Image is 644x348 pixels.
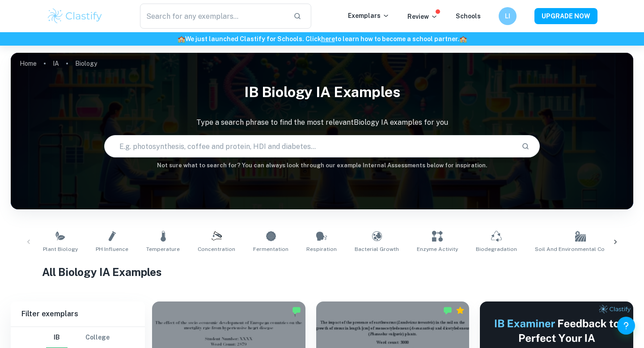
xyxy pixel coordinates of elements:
p: Biology [75,59,97,68]
button: Help and Feedback [617,317,635,335]
h6: Not sure what to search for? You can always look through our example Internal Assessments below f... [11,161,633,170]
span: 🏫 [178,35,185,42]
img: Marked [292,306,301,315]
h1: All Biology IA Examples [42,264,602,280]
span: Fermentation [253,245,288,253]
span: Soil and Environmental Conditions [535,245,626,253]
a: here [321,35,335,42]
input: E.g. photosynthesis, coffee and protein, HDI and diabetes... [105,134,514,159]
p: Review [407,12,438,21]
div: Premium [456,306,465,315]
img: Clastify logo [47,7,103,25]
button: LI [499,7,517,25]
a: Home [20,57,37,70]
img: Marked [443,306,452,315]
span: pH Influence [96,245,128,253]
h6: LI [503,11,513,21]
button: Search [518,139,533,154]
span: Concentration [198,245,235,253]
span: Plant Biology [43,245,78,253]
span: Respiration [306,245,337,253]
span: Bacterial Growth [355,245,399,253]
input: Search for any exemplars... [140,4,286,29]
a: Schools [456,13,481,20]
span: 🏫 [459,35,467,42]
span: Temperature [146,245,180,253]
p: Type a search phrase to find the most relevant Biology IA examples for you [11,117,633,128]
h6: Filter exemplars [11,301,145,327]
button: UPGRADE NOW [534,8,597,24]
span: Enzyme Activity [417,245,458,253]
h6: We just launched Clastify for Schools. Click to learn how to become a school partner. [2,34,642,44]
a: IA [53,57,59,70]
h1: IB Biology IA examples [11,78,633,106]
span: Biodegradation [476,245,517,253]
p: Exemplars [348,11,390,21]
